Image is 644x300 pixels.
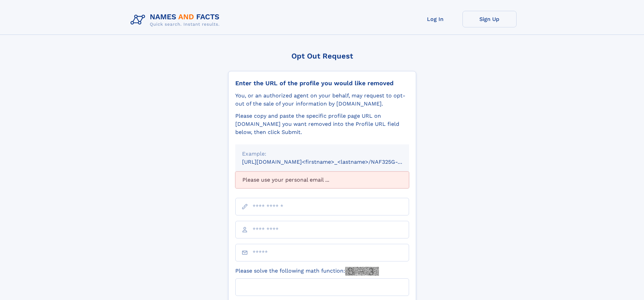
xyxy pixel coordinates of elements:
a: Sign Up [462,11,517,27]
div: You, or an authorized agent on your behalf, may request to opt-out of the sale of your informatio... [235,92,409,108]
div: Please use your personal email ... [235,171,409,188]
div: Enter the URL of the profile you would like removed [235,79,409,87]
small: [URL][DOMAIN_NAME]<firstname>_<lastname>/NAF325G-xxxxxxxx [242,159,422,165]
div: Opt Out Request [228,52,416,60]
div: Example: [242,150,402,158]
div: Please copy and paste the specific profile page URL on [DOMAIN_NAME] you want removed into the Pr... [235,112,409,136]
img: Logo Names and Facts [128,11,225,29]
a: Log In [408,11,462,27]
label: Please solve the following math function: [235,267,379,276]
